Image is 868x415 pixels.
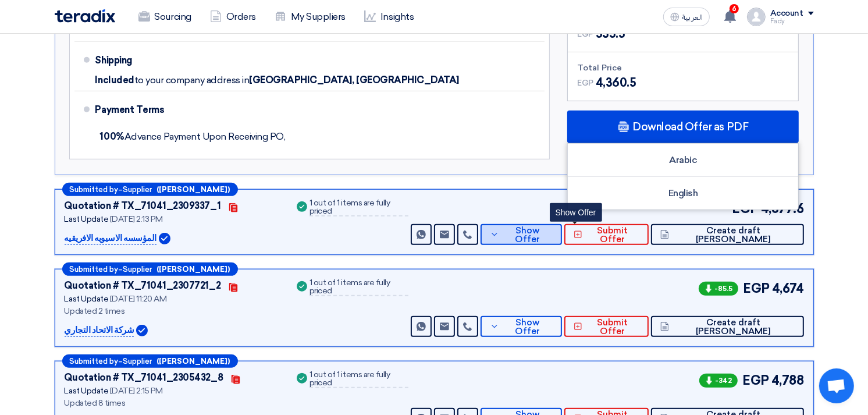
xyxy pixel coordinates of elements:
[663,8,710,26] button: العربية
[70,186,119,193] span: Submitted by
[771,371,804,390] span: 4,788
[123,186,152,193] span: Supplier
[632,122,748,132] span: Download Offer as PDF
[747,8,766,26] img: profile_test.png
[672,226,794,244] span: Create draft [PERSON_NAME]
[100,131,286,142] span: Advance Payment Upon Receiving PO,
[265,4,355,30] a: My Suppliers
[110,294,167,304] span: [DATE] 11:20 AM
[564,224,649,245] button: Submit Offer
[157,357,230,365] b: ([PERSON_NAME])
[129,4,201,30] a: Sourcing
[310,279,408,296] div: 1 out of 1 items are fully priced
[310,199,408,217] div: 1 out of 1 items are fully priced
[585,318,639,336] span: Submit Offer
[65,294,109,304] span: Last Update
[743,279,770,298] span: EGP
[55,9,115,23] img: Teradix logo
[65,386,109,396] span: Last Update
[134,75,250,86] span: to your company address in
[95,75,134,86] span: Included
[310,371,408,388] div: 1 out of 1 items are fully priced
[70,265,119,273] span: Submitted by
[770,18,814,24] div: Fady
[65,324,134,338] p: شركة الاتحاد التجاري
[123,265,152,273] span: Supplier
[577,28,593,40] span: EGP
[772,279,804,298] span: 4,674
[564,316,649,337] button: Submit Offer
[770,9,803,19] div: Account
[95,96,531,124] div: Payment Terms
[70,357,119,365] span: Submitted by
[65,279,221,293] div: Quotation # TX_71041_2307721_2
[651,316,803,337] button: Create draft [PERSON_NAME]
[585,226,639,244] span: Submit Offer
[502,318,553,336] span: Show Offer
[577,77,593,89] span: EGP
[62,183,238,196] div: –
[761,199,804,218] span: 4,377.6
[157,186,230,193] b: ([PERSON_NAME])
[249,75,459,86] span: [GEOGRAPHIC_DATA], [GEOGRAPHIC_DATA]
[502,226,553,244] span: Show Offer
[157,265,230,273] b: ([PERSON_NAME])
[123,357,152,365] span: Supplier
[110,386,163,396] span: [DATE] 2:15 PM
[95,47,188,75] div: Shipping
[819,368,854,403] a: Open chat
[65,214,109,224] span: Last Update
[568,177,798,210] div: English
[65,305,280,317] div: Updated 2 times
[159,233,170,244] img: Verified Account
[62,354,238,368] div: –
[355,4,423,30] a: Insights
[65,397,280,409] div: Updated 8 times
[699,374,738,388] span: -342
[481,316,562,337] button: Show Offer
[100,131,124,142] strong: 100%
[651,224,803,245] button: Create draft [PERSON_NAME]
[672,318,794,336] span: Create draft [PERSON_NAME]
[481,224,562,245] button: Show Offer
[201,4,265,30] a: Orders
[568,144,798,177] div: Arabic
[550,203,602,222] div: Show Offer
[65,232,156,246] p: المؤسسه الاسيويه الافريقيه
[596,25,625,42] span: 535.5
[596,74,636,91] span: 4,360.5
[682,13,703,22] span: العربية
[110,214,163,224] span: [DATE] 2:13 PM
[699,282,738,296] span: -85.5
[577,62,789,74] div: Total Price
[136,325,148,336] img: Verified Account
[65,371,223,385] div: Quotation # TX_71041_2305432_8
[742,371,769,390] span: EGP
[62,263,238,276] div: –
[730,4,739,13] span: 6
[65,199,221,213] div: Quotation # TX_71041_2309337_1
